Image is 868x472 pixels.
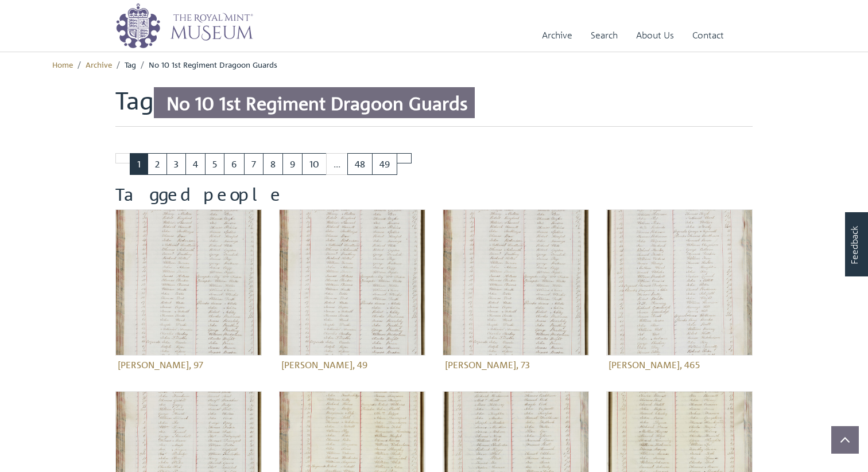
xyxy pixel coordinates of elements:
[845,212,868,276] a: Would you like to provide feedback?
[279,209,425,374] a: Adams, John, 49 [PERSON_NAME], 49
[302,153,327,175] a: Goto page 10
[244,153,263,175] a: Goto page 7
[606,209,753,356] img: Andrews, John, 465
[692,19,724,52] a: Contact
[347,153,373,175] a: Goto page 48
[130,153,148,175] span: Goto page 1
[115,184,753,205] h2: Tagged people
[185,153,206,175] a: Goto page 4
[263,153,283,175] a: Goto page 8
[115,3,253,49] img: logo_wide.png
[86,59,112,69] a: Archive
[154,87,475,119] span: No 10 1st Regiment Dragoon Guards
[205,153,224,175] a: Goto page 5
[115,209,262,374] a: Abbotts, James, 97 [PERSON_NAME], 97
[149,59,277,69] span: No 10 1st Regiment Dragoon Guards
[115,86,753,126] h1: Tag
[166,153,186,175] a: Goto page 3
[591,19,618,52] a: Search
[831,426,859,454] button: Scroll to top
[542,19,572,52] a: Archive
[847,226,861,264] span: Feedback
[224,153,245,175] a: Goto page 6
[115,153,130,175] li: Previous page
[372,153,397,175] a: Goto page 49
[125,59,136,69] span: Tag
[397,153,412,163] a: Next page
[148,153,167,175] a: Goto page 2
[279,209,425,356] img: Adams, John, 49
[115,209,262,356] img: Abbotts, James, 97
[52,59,73,69] a: Home
[115,153,753,175] nav: pagination
[606,209,753,374] a: Andrews, John, 465 [PERSON_NAME], 465
[636,19,674,52] a: About Us
[443,209,589,374] a: Adams, John, 73 [PERSON_NAME], 73
[443,209,589,356] img: Adams, John, 73
[282,153,303,175] a: Goto page 9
